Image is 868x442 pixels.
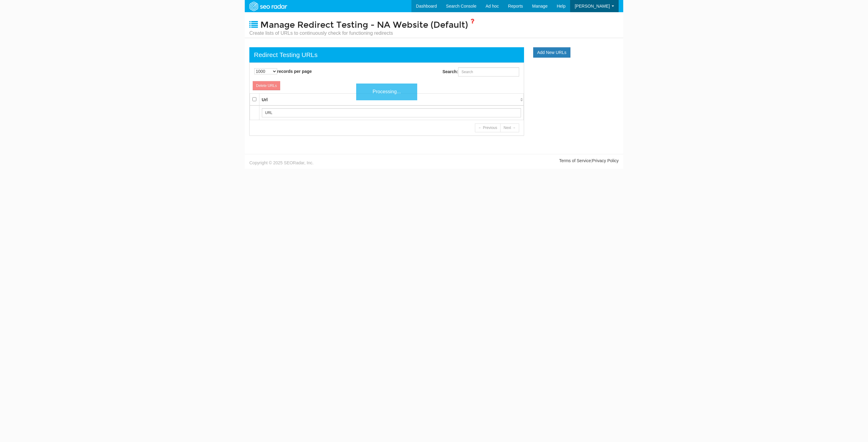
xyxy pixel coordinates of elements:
[446,4,476,9] span: Search Console
[443,67,519,77] label: Search:
[262,108,521,117] input: Search
[254,50,318,59] div: Redirect Testing URLs
[575,4,610,9] span: [PERSON_NAME]
[253,81,280,90] a: Delete URLs
[260,20,468,30] span: Manage Redirect Testing - NA Website (Default)
[559,158,591,163] a: Terms of Service
[247,1,289,12] img: SEORadar
[486,4,499,9] span: Ad hoc
[254,68,312,74] label: records per page
[249,30,474,37] small: Create lists of URLs to continuously check for functioning redirects
[532,4,548,9] span: Manage
[533,47,570,58] a: Add New URLs
[356,84,417,100] div: Processing...
[259,94,523,106] th: Url
[475,123,501,132] a: ← Previous
[458,67,519,77] input: Search:
[592,158,619,163] a: Privacy Policy
[557,4,566,9] span: Help
[254,68,277,74] select: records per page
[245,158,434,166] div: Copyright © 2025 SEORadar, Inc.
[500,123,519,132] a: Next →
[434,158,623,164] div: |
[508,4,523,9] span: Reports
